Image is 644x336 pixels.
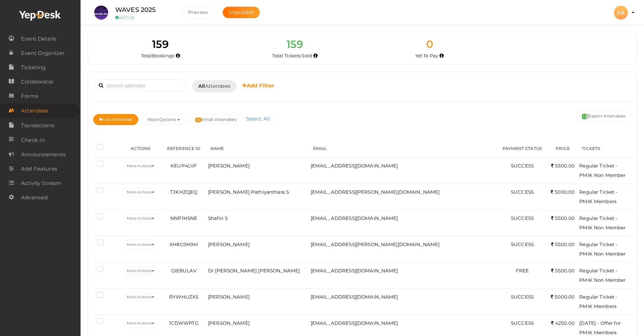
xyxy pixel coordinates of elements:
[579,189,617,204] span: Regular Ticket - PMIK Members
[311,215,398,221] span: [EMAIL_ADDRESS][DOMAIN_NAME]
[21,191,48,205] span: Advanced
[579,215,625,230] span: Regular Ticket - PMIK Non Member
[21,176,61,190] span: Activity Stream
[208,242,250,247] span: [PERSON_NAME]
[123,187,158,197] button: More Actions
[95,79,186,92] input: Search attendee
[415,53,438,58] span: Yet To Pay
[198,83,205,89] b: All
[94,6,108,20] img: S4WQAGVX_small.jpeg
[123,292,158,302] button: More Actions
[311,242,440,247] span: [EMAIL_ADDRESS][PERSON_NAME][DOMAIN_NAME]
[548,140,577,158] th: PRICE
[21,32,56,46] span: Event Details
[93,114,138,125] button: Add Attendee
[313,54,318,58] i: Total number of tickets sold
[176,54,180,58] i: Total number of bookings
[511,163,534,169] span: SUCCESS
[198,83,230,90] span: Attendees
[169,242,198,247] span: XH8GSMXH
[511,294,534,300] span: SUCCESS
[115,5,155,15] label: WAVES 2025
[170,189,197,195] span: TJKHZQEQ
[497,140,548,158] th: PAYMENT STATUS
[579,320,621,335] span: [DATE] - Offer for PMIK Members
[141,114,186,125] button: More Options
[208,320,250,326] span: [PERSON_NAME]
[272,53,312,58] span: Total Tickets Sold
[551,242,575,247] span: 5500.00
[169,320,199,326] span: 1CDWWPTG
[208,268,300,273] span: Dr [PERSON_NAME] [PERSON_NAME]
[576,110,631,122] button: Export Attendees
[152,53,174,58] span: Bookings
[115,15,171,20] small: ACTIVE
[123,214,158,223] button: More Actions
[208,163,250,169] span: [PERSON_NAME]
[141,53,174,58] span: Total
[206,140,309,158] th: NAME
[551,268,575,273] span: 5500.00
[169,294,198,300] span: RYWHUZXS
[311,163,398,169] span: [EMAIL_ADDRESS][DOMAIN_NAME]
[551,189,575,195] span: 5000.00
[579,294,617,309] span: Regular Ticket - PMIK Members
[123,266,158,276] button: More Actions
[21,104,48,118] span: Attendees
[614,9,628,16] profile-pic: CA
[208,215,228,221] span: Shafin S
[171,163,197,169] span: KEUP4LVF
[123,161,158,171] button: More Actions
[170,215,197,221] span: NNP1HSNE
[223,7,260,18] button: Unpublish
[579,268,625,283] span: Regular Ticket - PMIK Non Member
[309,140,497,158] th: EMAIL
[311,189,440,195] span: [EMAIL_ADDRESS][PERSON_NAME][DOMAIN_NAME]
[208,294,250,300] span: [PERSON_NAME]
[582,113,588,120] img: excel.svg
[311,268,398,273] span: [EMAIL_ADDRESS][DOMAIN_NAME]
[244,115,272,122] a: Select All
[21,60,46,74] span: Ticketing
[195,117,201,123] img: mail-filled.svg
[551,163,575,169] span: 5500.00
[612,5,630,20] button: CA
[21,89,38,103] span: Forms
[511,189,534,195] span: SUCCESS
[577,140,631,158] th: TICKETS
[426,38,433,51] span: 0
[311,294,398,300] span: [EMAIL_ADDRESS][DOMAIN_NAME]
[579,163,625,178] span: Regular Ticket - PMIK Non Member
[511,215,534,221] span: SUCCESS
[511,320,534,326] span: SUCCESS
[551,320,575,326] span: 4250.00
[21,148,65,162] span: Announcements
[21,46,64,60] span: Event Organizer
[439,54,444,58] i: Accepted and yet to make payment
[208,189,289,195] span: [PERSON_NAME] Pathiyanthara S
[551,215,575,221] span: 5500.00
[21,162,57,176] span: Add Features
[120,140,161,158] th: ACTIONS
[551,294,575,300] span: 5000.00
[167,146,201,151] span: REFERENCE ID
[286,38,303,51] span: 159
[21,133,45,147] span: Check-in
[21,75,54,89] span: Collaborator
[182,6,214,19] button: Preview
[152,38,169,51] span: 159
[516,268,529,273] span: FREE
[21,119,54,133] span: Transactions
[123,319,158,328] button: More Actions
[229,9,254,15] span: Unpublish
[189,114,243,125] button: Email Attendees
[171,268,196,273] span: GIEBULAV
[614,6,628,20] div: CA
[511,242,534,247] span: SUCCESS
[311,320,398,326] span: [EMAIL_ADDRESS][DOMAIN_NAME]
[123,240,158,249] button: More Actions
[579,242,625,257] span: Regular Ticket - PMIK Non Member
[242,82,274,89] b: Add Filter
